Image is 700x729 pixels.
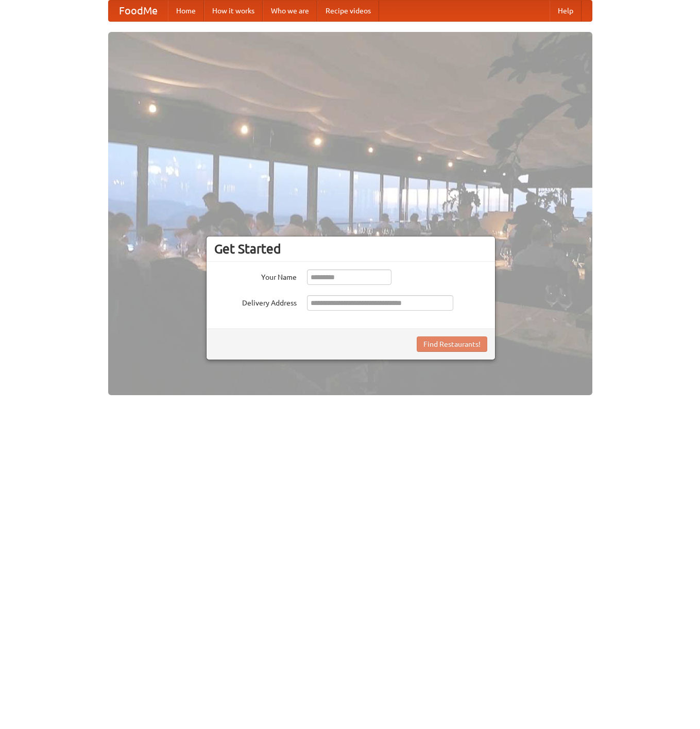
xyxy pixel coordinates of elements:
[550,1,582,21] a: Help
[214,269,297,282] label: Your Name
[317,1,379,21] a: Recipe videos
[417,336,487,352] button: Find Restaurants!
[204,1,263,21] a: How it works
[109,1,168,21] a: FoodMe
[214,241,487,257] h3: Get Started
[168,1,204,21] a: Home
[263,1,317,21] a: Who we are
[214,295,297,308] label: Delivery Address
